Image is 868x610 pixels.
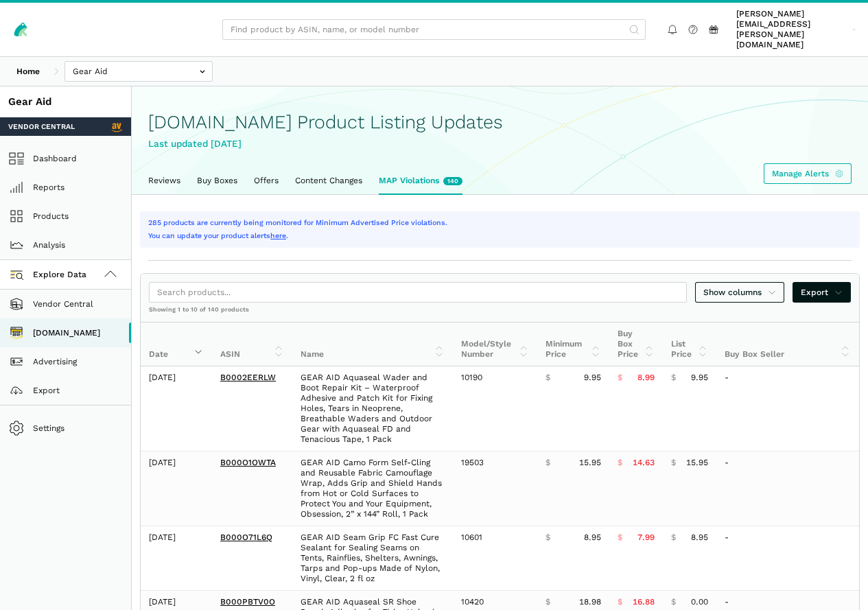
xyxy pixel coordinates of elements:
[149,282,687,303] input: Search products...
[691,532,708,543] span: 8.95
[220,532,272,542] a: B000O71L6Q
[546,597,550,607] span: $
[671,597,676,607] span: $
[189,167,246,194] a: Buy Boxes
[618,532,622,543] span: $
[618,458,622,468] span: $
[546,373,550,383] span: $
[141,366,212,451] td: [DATE]
[716,451,859,526] td: -
[637,373,655,383] span: 8.99
[220,458,276,467] a: B000O1OWTA
[537,322,609,366] th: Minimum Price: activate to sort column ascending
[8,61,48,82] a: Home
[8,121,75,132] span: Vendor Central
[453,451,537,526] td: 19503
[453,366,537,451] td: 10190
[292,451,453,526] td: GEAR AID Camo Form Self-Cling and Reusable Fabric Camouflage Wrap, Adds Grip and Shield Hands fro...
[141,305,859,322] div: Showing 1 to 10 of 140 products
[12,266,86,283] span: Explore Data
[736,9,848,50] span: [PERSON_NAME][EMAIL_ADDRESS][PERSON_NAME][DOMAIN_NAME]
[579,597,601,607] span: 18.98
[732,7,860,52] a: [PERSON_NAME][EMAIL_ADDRESS][PERSON_NAME][DOMAIN_NAME]
[371,167,471,194] a: MAP Violations140
[148,112,747,132] h1: [DOMAIN_NAME] Product Listing Updates
[671,458,676,468] span: $
[270,231,286,240] a: here
[579,458,601,468] span: 15.95
[220,597,275,607] a: B000PBTV0O
[292,526,453,590] td: GEAR AID Seam Grip FC Fast Cure Sealant for Sealing Seams on Tents, Rainflies, Shelters, Awnings,...
[141,322,212,366] th: Date: activate to sort column ascending
[618,597,622,607] span: $
[703,286,776,298] span: Show columns
[453,526,537,590] td: 10601
[140,167,189,194] a: Reviews
[148,231,852,242] p: You can update your product alerts .
[546,458,550,468] span: $
[793,282,851,303] a: Export
[292,366,453,451] td: GEAR AID Aquaseal Wader and Boot Repair Kit – Waterproof Adhesive and Patch Kit for Fixing Holes,...
[584,373,601,383] span: 9.95
[801,286,843,298] span: Export
[222,19,646,40] input: Find product by ASIN, name, or model number
[148,137,747,151] div: Last updated [DATE]
[671,373,676,383] span: $
[546,532,550,543] span: $
[453,322,537,366] th: Model/Style Number: activate to sort column ascending
[691,597,708,607] span: 0.00
[633,597,655,607] span: 16.88
[584,532,601,543] span: 8.95
[292,322,453,366] th: Name: activate to sort column ascending
[716,366,859,451] td: -
[716,322,859,366] th: Buy Box Seller: activate to sort column ascending
[220,373,276,382] a: B0002EERLW
[443,177,462,185] span: Active MAP Violations
[212,322,292,366] th: ASIN: activate to sort column ascending
[663,322,716,366] th: List Price: activate to sort column ascending
[637,532,655,543] span: 7.99
[609,322,663,366] th: Buy Box Price: activate to sort column ascending
[246,167,287,194] a: Offers
[695,282,784,303] a: Show columns
[618,373,622,383] span: $
[764,163,852,184] a: Manage Alerts
[148,218,852,228] p: 285 products are currently being monitored for Minimum Advertised Price violations.
[716,526,859,590] td: -
[633,458,655,468] span: 14.63
[686,458,708,468] span: 15.95
[671,532,676,543] span: $
[287,167,371,194] a: Content Changes
[141,451,212,526] td: [DATE]
[691,373,708,383] span: 9.95
[64,61,213,82] input: Gear Aid
[8,95,123,109] div: Gear Aid
[141,526,212,590] td: [DATE]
